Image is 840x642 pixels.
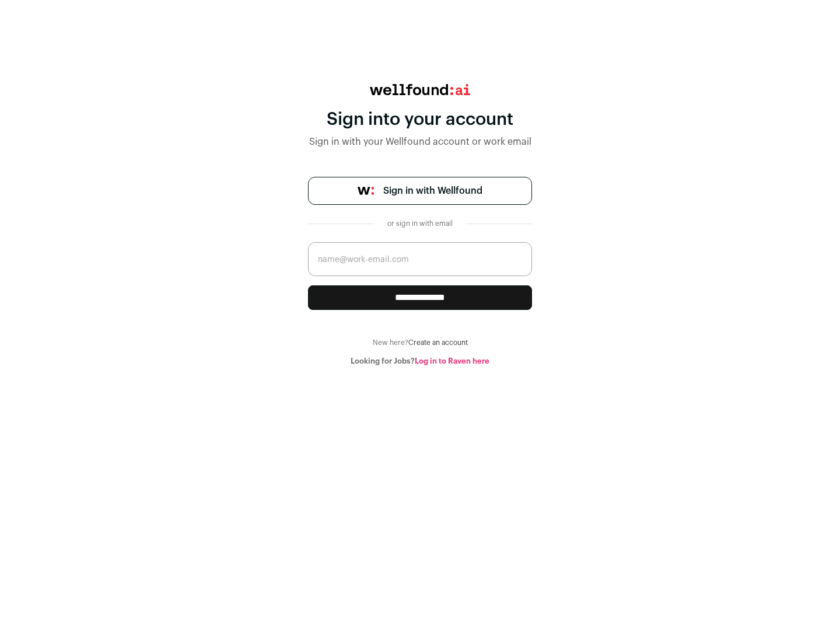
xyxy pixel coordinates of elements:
[308,338,532,347] div: New here?
[370,84,470,95] img: wellfound:ai
[408,339,468,346] a: Create an account
[308,177,532,205] a: Sign in with Wellfound
[308,357,532,366] div: Looking for Jobs?
[383,184,482,198] span: Sign in with Wellfound
[415,357,489,365] a: Log in to Raven here
[308,242,532,276] input: name@work-email.com
[358,187,374,195] img: wellfound-symbol-flush-black-fb3c872781a75f747ccb3a119075da62bfe97bd399995f84a933054e44a575c4.png
[383,219,457,228] div: or sign in with email
[308,135,532,149] div: Sign in with your Wellfound account or work email
[308,109,532,130] div: Sign into your account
